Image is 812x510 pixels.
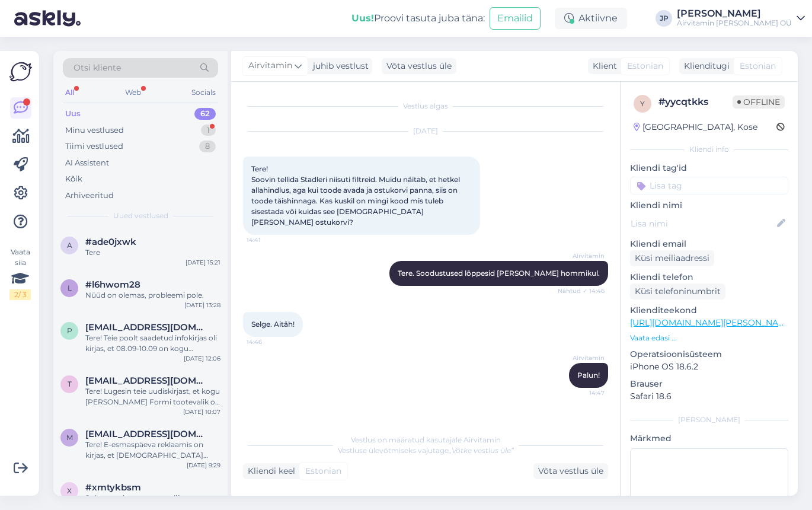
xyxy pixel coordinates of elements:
div: 1 [201,125,216,136]
i: „Võtke vestlus üle” [449,446,514,455]
div: [DATE] [243,126,608,136]
p: Märkmed [630,432,788,445]
div: Web [123,85,143,100]
div: Tere! E-esmaspäeva reklaamis on kirjas, et [DEMOGRAPHIC_DATA] rakendub ka filtritele. Samas, [PER... [85,439,220,461]
div: [DATE] 9:29 [187,461,220,470]
div: Socials [189,85,218,100]
div: AI Assistent [65,157,109,169]
div: Vaata siia [9,247,31,300]
p: Brauser [630,378,788,390]
span: Uued vestlused [113,211,168,221]
div: Minu vestlused [65,125,124,136]
span: Tere. Soodustused lõppesid [PERSON_NAME] hommikul. [398,269,600,278]
div: Tere! Lugesin teie uudiskirjast, et kogu [PERSON_NAME] Formi tootevalik on 20% soodsamalt alates ... [85,386,220,407]
div: juhib vestlust [308,60,369,72]
p: Vaata edasi ... [630,333,788,343]
div: All [63,85,76,100]
div: Arhiveeritud [65,190,114,202]
div: Tere [85,247,220,258]
span: Vestlus on määratud kasutajale Airvitamin [351,435,501,444]
span: 14:41 [247,235,291,244]
span: Otsi kliente [73,62,121,74]
div: Aktiivne [555,8,627,29]
span: Airvitamin [560,353,605,362]
p: Kliendi nimi [630,199,788,212]
button: Emailid [490,7,541,30]
span: Selge. Aitäh! [251,320,295,329]
p: Kliendi tag'id [630,162,788,174]
div: Tere! Teie poolt saadetud infokirjas oli kirjas, et 08.09-10.09 on kogu [PERSON_NAME] Formi toote... [85,333,220,354]
span: merilin686@hotmail.com [85,429,209,439]
span: l [68,283,72,292]
span: Vestluse ülevõtmiseks vajutage [338,446,514,455]
div: [PERSON_NAME] [677,9,792,18]
p: iPhone OS 18.6.2 [630,361,788,373]
div: [DATE] 12:06 [184,354,220,363]
p: Klienditeekond [630,304,788,317]
div: Vestlus algas [243,101,608,111]
span: 14:47 [560,388,605,397]
div: [GEOGRAPHIC_DATA], Kose [634,121,757,133]
span: y [640,99,645,108]
span: Tere! Soovin tellida Stadleri niisuti filtreid. Muidu näitab, et hetkel allahindlus, aga kui tood... [251,164,462,227]
span: triin.nuut@gmail.com [85,375,209,386]
b: Uus! [351,12,374,24]
span: Estonian [740,60,776,72]
input: Lisa tag [630,177,788,195]
input: Lisa nimi [631,217,775,230]
div: Kliendi keel [243,465,295,477]
p: Safari 18.6 [630,390,788,403]
span: m [66,433,73,442]
div: [PERSON_NAME] [630,415,788,425]
div: Kõik [65,173,82,185]
span: Airvitamin [560,251,605,260]
span: piret.kattai@gmail.com [85,322,209,333]
a: [PERSON_NAME]Airvitamin [PERSON_NAME] OÜ [677,9,805,28]
span: 14:46 [247,337,291,346]
div: Kliendi info [630,144,788,155]
div: [DATE] 10:07 [183,407,220,416]
span: #ade0jxwk [85,237,136,247]
span: #l6hwom28 [85,279,140,290]
div: Võta vestlus üle [533,463,608,479]
span: Airvitamin [248,59,292,72]
div: Nüüd on olemas, probleemi pole. [85,290,220,301]
div: Klient [588,60,617,72]
span: Estonian [305,465,341,477]
div: Airvitamin [PERSON_NAME] OÜ [677,18,792,28]
div: Küsi telefoninumbrit [630,283,725,299]
span: Estonian [627,60,663,72]
div: 62 [194,108,216,120]
div: 2 / 3 [9,289,31,300]
div: Võta vestlus üle [382,58,456,74]
div: Uus [65,108,81,120]
div: Küsi meiliaadressi [630,250,714,266]
p: Operatsioonisüsteem [630,348,788,361]
div: 8 [199,141,216,152]
span: a [67,241,72,250]
div: Tiimi vestlused [65,141,123,152]
div: JP [656,10,672,27]
div: Klienditugi [679,60,730,72]
span: Nähtud ✓ 14:46 [558,286,605,295]
p: Kliendi telefon [630,271,788,283]
div: # yycqtkks [658,95,733,109]
span: Palun! [577,371,600,380]
span: p [67,326,72,335]
span: x [67,486,72,495]
p: Kliendi email [630,238,788,250]
img: Askly Logo [9,60,32,83]
div: [DATE] 13:28 [184,301,220,310]
div: Proovi tasuta juba täna: [351,11,485,26]
span: Offline [733,95,785,109]
div: [DATE] 15:21 [186,258,220,267]
span: #xmtykbsm [85,482,141,493]
span: t [68,380,72,388]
